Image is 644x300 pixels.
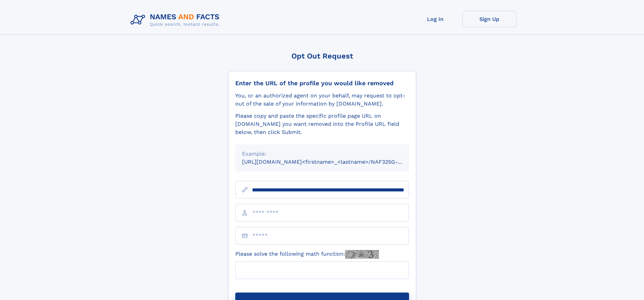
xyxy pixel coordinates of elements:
[242,159,422,165] small: [URL][DOMAIN_NAME]<firstname>_<lastname>/NAF325G-xxxxxxxx
[235,92,409,108] div: You, or an authorized agent on your behalf, may request to opt-out of the sale of your informatio...
[235,112,409,136] div: Please copy and paste the specific profile page URL on [DOMAIN_NAME] you want removed into the Pr...
[228,52,416,60] div: Opt Out Request
[235,79,409,87] div: Enter the URL of the profile you would like removed
[462,11,517,27] a: Sign Up
[128,11,225,29] img: Logo Names and Facts
[242,150,402,158] div: Example:
[408,11,462,27] a: Log In
[235,250,379,259] label: Please solve the following math function:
